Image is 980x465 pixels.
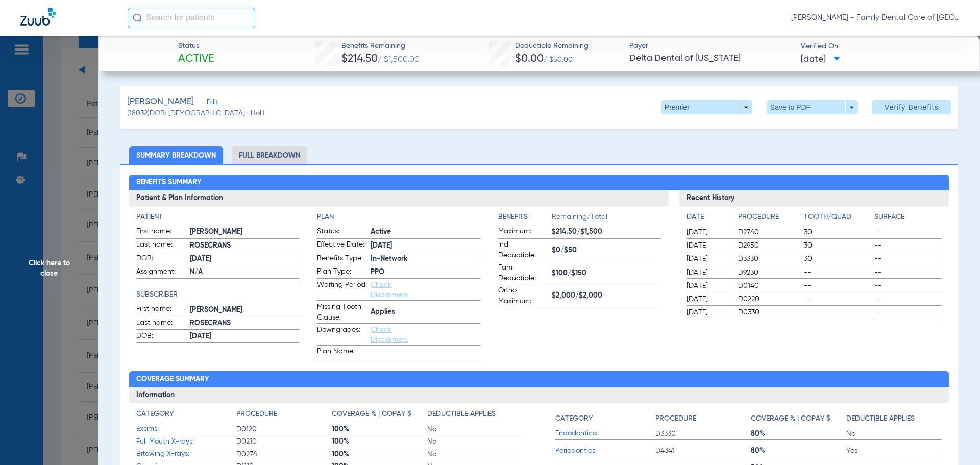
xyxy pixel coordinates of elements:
[679,190,949,207] h3: Recent History
[751,413,830,424] h4: Coverage % | Copay $
[804,307,871,317] span: --
[317,226,367,238] span: Status:
[136,226,186,238] span: First name:
[136,212,300,223] h4: Patient
[655,429,751,439] span: D3330
[515,41,589,52] span: Deductible Remaining
[317,266,367,279] span: Plan Type:
[552,227,661,237] span: $214.50/$1,500
[498,239,548,261] span: Ind. Deductible:
[687,307,729,317] span: [DATE]
[687,267,729,278] span: [DATE]
[236,409,277,420] h4: Procedure
[498,262,548,284] span: Fam. Deductible:
[371,281,408,299] a: Check Disclaimers
[738,212,800,226] app-breakdown-title: Procedure
[804,212,871,223] h4: Tooth/Quad
[427,409,496,420] h4: Deductible Applies
[885,103,939,111] span: Verify Benefits
[136,331,186,343] span: DOB:
[629,52,792,65] span: Delta Dental of [US_STATE]
[129,190,669,207] h3: Patient & Plan Information
[129,387,949,404] h3: Information
[332,409,411,420] h4: Coverage % | Copay $
[661,100,752,114] button: Premier
[738,254,800,264] span: D3330
[136,266,186,279] span: Assignment:
[687,212,729,223] h4: Date
[178,52,214,66] span: Active
[555,409,655,428] app-breakdown-title: Category
[846,409,942,428] app-breakdown-title: Deductible Applies
[874,212,942,226] app-breakdown-title: Surface
[801,41,964,52] span: Verified On
[127,108,265,119] span: (18032) DOB: [DEMOGRAPHIC_DATA] - HoH
[133,13,142,22] img: Search Icon
[738,267,800,278] span: D9230
[804,294,871,304] span: --
[232,146,307,164] li: Full Breakdown
[136,409,236,423] app-breakdown-title: Category
[427,424,523,434] span: No
[804,227,871,237] span: 30
[190,254,300,264] span: [DATE]
[874,281,942,291] span: --
[738,281,800,291] span: D0140
[136,239,186,252] span: Last name:
[20,8,56,26] img: Zuub Logo
[552,268,661,279] span: $100/$150
[738,307,800,317] span: D0330
[874,227,942,237] span: --
[332,449,427,459] span: 100%
[687,281,729,291] span: [DATE]
[791,13,960,23] span: [PERSON_NAME] - Family Dental Care of [GEOGRAPHIC_DATA]
[498,212,552,223] h4: Benefits
[129,175,949,191] h2: Benefits Summary
[874,307,942,317] span: --
[341,41,420,52] span: Benefits Remaining
[427,409,523,423] app-breakdown-title: Deductible Applies
[738,240,800,251] span: D2950
[190,318,300,329] span: ROSECRANS
[136,289,300,300] h4: Subscriber
[136,424,236,434] span: Exams:
[136,449,236,459] span: Bitewing X-rays:
[804,212,871,226] app-breakdown-title: Tooth/Quad
[846,446,942,456] span: Yes
[427,436,523,447] span: No
[317,239,367,252] span: Effective Date:
[371,307,480,317] span: Applies
[801,53,840,66] span: [DATE]
[427,449,523,459] span: No
[687,294,729,304] span: [DATE]
[136,317,186,330] span: Last name:
[846,429,942,439] span: No
[555,428,655,439] span: Endodontics:
[178,41,214,52] span: Status
[317,212,480,223] app-breakdown-title: Plan
[498,285,548,307] span: Ortho Maximum:
[332,424,427,434] span: 100%
[544,56,573,63] span: / $50.00
[804,281,871,291] span: --
[128,8,255,28] input: Search for patients
[317,346,367,360] span: Plan Name:
[687,212,729,226] app-breakdown-title: Date
[317,325,367,345] span: Downgrades:
[629,41,792,52] span: Payer
[332,409,427,423] app-breakdown-title: Coverage % | Copay $
[498,212,552,226] app-breakdown-title: Benefits
[136,304,186,316] span: First name:
[874,212,942,223] h4: Surface
[341,54,378,64] span: $214.50
[804,254,871,264] span: 30
[371,227,480,237] span: Active
[236,449,332,459] span: D0274
[190,331,300,342] span: [DATE]
[751,409,846,428] app-breakdown-title: Coverage % | Copay $
[872,100,951,114] button: Verify Benefits
[552,245,661,256] span: $0/$50
[555,413,593,424] h4: Category
[190,267,300,278] span: N/A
